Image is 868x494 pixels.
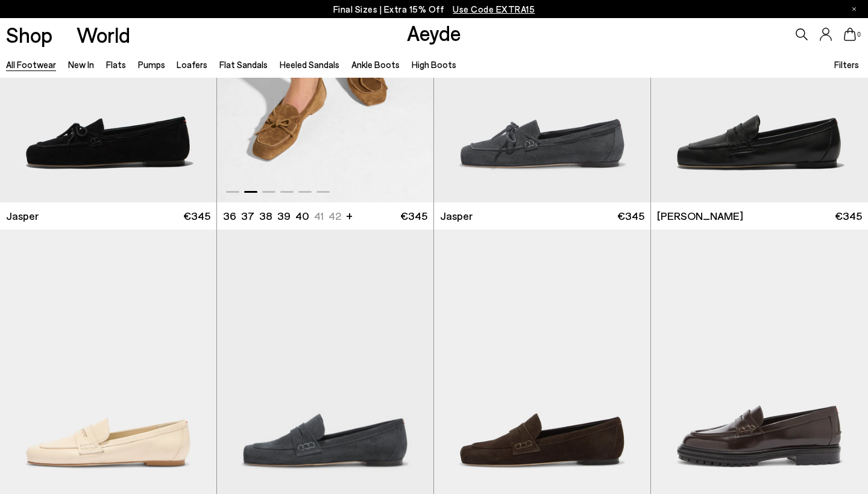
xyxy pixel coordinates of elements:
span: [PERSON_NAME] [657,208,743,224]
a: High Boots [412,59,456,70]
a: 36 37 38 39 40 41 42 + €345 [217,202,433,230]
span: 0 [856,31,862,38]
span: Navigate to /collections/ss25-final-sizes [453,4,535,14]
span: Jasper [440,208,473,224]
span: €345 [835,208,862,224]
a: Pumps [138,59,165,70]
a: 0 [844,28,856,41]
a: Aeyde [407,20,461,45]
a: Shop [6,24,52,45]
a: Heeled Sandals [280,59,339,70]
li: 37 [241,208,254,224]
li: 38 [259,208,272,224]
span: Filters [834,59,859,70]
a: All Footwear [6,59,56,70]
a: World [77,24,130,45]
a: [PERSON_NAME] €345 [651,202,868,230]
a: Flat Sandals [219,59,268,70]
li: 36 [223,208,236,224]
span: €345 [400,208,427,224]
span: €345 [183,208,210,224]
a: Loafers [177,59,207,70]
ul: variant [223,208,338,224]
span: €345 [617,208,644,224]
a: Flats [106,59,126,70]
a: Ankle Boots [351,59,400,70]
li: 39 [277,208,291,224]
li: + [346,207,353,224]
a: New In [68,59,94,70]
li: 40 [295,208,309,224]
a: Jasper €345 [434,202,650,230]
span: Jasper [6,208,39,224]
p: Final Sizes | Extra 15% Off [333,2,535,17]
